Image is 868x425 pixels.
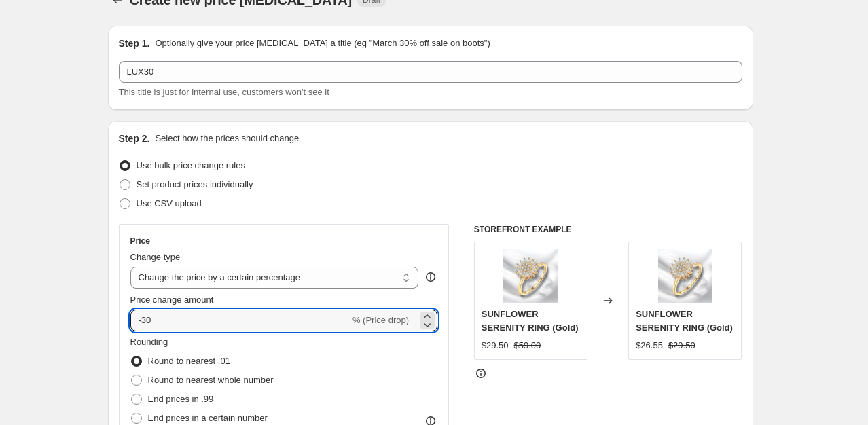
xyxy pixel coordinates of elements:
[658,249,712,303] img: IMG-8972_80x.jpg
[474,224,742,235] h6: STOREFRONT EXAMPLE
[352,315,409,325] span: % (Price drop)
[482,309,579,333] span: SUNFLOWER SERENITY RING (Gold)
[137,160,245,170] span: Use bulk price change rules
[137,198,202,208] span: Use CSV upload
[130,337,168,347] span: Rounding
[119,132,150,145] h2: Step 2.
[636,309,733,333] span: SUNFLOWER SERENITY RING (Gold)
[148,413,268,423] span: End prices in a certain number
[130,252,181,262] span: Change type
[155,132,299,145] p: Select how the prices should change
[636,339,663,352] div: $26.55
[148,394,214,404] span: End prices in .99
[155,37,490,50] p: Optionally give your price [MEDICAL_DATA] a title (eg "March 30% off sale on boots")
[119,37,150,50] h2: Step 1.
[119,61,742,83] input: 30% off holiday sale
[424,270,437,284] div: help
[130,295,214,305] span: Price change amount
[130,310,350,331] input: -15
[482,339,509,352] div: $29.50
[119,87,329,97] span: This title is just for internal use, customers won't see it
[668,339,695,352] strike: $29.50
[130,236,150,246] h3: Price
[503,249,558,303] img: IMG-8972_80x.jpg
[137,179,253,189] span: Set product prices individually
[148,375,274,385] span: Round to nearest whole number
[514,339,541,352] strike: $59.00
[148,356,230,366] span: Round to nearest .01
